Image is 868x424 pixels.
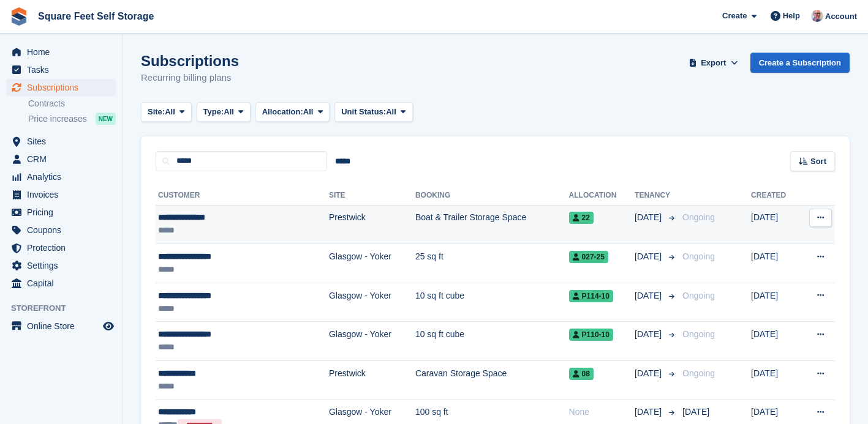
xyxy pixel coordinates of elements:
[682,329,715,339] span: Ongoing
[334,102,412,122] button: Unit Status: All
[28,98,116,110] a: Contracts
[415,186,569,206] th: Booking
[141,53,239,69] h1: Subscriptions
[27,168,100,185] span: Analytics
[27,275,100,292] span: Capital
[635,186,677,206] th: Tenancy
[415,283,569,322] td: 10 sq ft cube
[6,221,116,239] a: menu
[96,113,116,125] div: NEW
[6,61,116,78] a: menu
[6,239,116,256] a: menu
[27,257,100,274] span: Settings
[329,361,415,400] td: Prestwick
[701,57,726,69] span: Export
[751,361,799,400] td: [DATE]
[156,186,329,206] th: Customer
[415,322,569,361] td: 10 sq ft cube
[415,205,569,244] td: Boat & Trailer Storage Space
[682,291,715,300] span: Ongoing
[415,244,569,283] td: 25 sq ft
[6,186,116,203] a: menu
[28,112,116,125] a: Price increases NEW
[6,204,116,221] a: menu
[569,406,635,418] div: None
[33,6,159,26] a: Square Feet Self Storage
[751,322,799,361] td: [DATE]
[810,155,826,168] span: Sort
[6,275,116,292] a: menu
[27,318,100,335] span: Online Store
[635,289,664,302] span: [DATE]
[635,211,664,224] span: [DATE]
[6,168,116,185] a: menu
[141,102,192,122] button: Site: All
[682,368,715,378] span: Ongoing
[6,133,116,150] a: menu
[165,106,175,118] span: All
[751,283,799,322] td: [DATE]
[27,43,100,61] span: Home
[635,367,664,380] span: [DATE]
[203,106,224,118] span: Type:
[101,319,116,333] a: Preview store
[27,186,100,203] span: Invoices
[303,106,314,118] span: All
[682,251,715,261] span: Ongoing
[569,212,594,224] span: 22
[329,322,415,361] td: Glasgow - Yoker
[27,61,100,78] span: Tasks
[569,368,594,380] span: 08
[569,329,613,341] span: P110-10
[141,71,239,85] p: Recurring billing plans
[825,10,857,23] span: Account
[27,221,100,239] span: Coupons
[751,244,799,283] td: [DATE]
[386,106,396,118] span: All
[329,205,415,244] td: Prestwick
[811,10,823,22] img: David Greer
[197,102,251,122] button: Type: All
[262,106,303,118] span: Allocation:
[569,251,608,263] span: 027-25
[6,151,116,168] a: menu
[6,43,116,61] a: menu
[569,186,635,206] th: Allocation
[722,10,747,22] span: Create
[6,257,116,274] a: menu
[635,250,664,263] span: [DATE]
[27,204,100,221] span: Pricing
[682,212,715,222] span: Ongoing
[27,151,100,168] span: CRM
[415,361,569,400] td: Caravan Storage Space
[28,113,87,125] span: Price increases
[27,79,100,96] span: Subscriptions
[783,10,800,22] span: Help
[635,406,664,418] span: [DATE]
[687,53,741,73] button: Export
[329,244,415,283] td: Glasgow - Yoker
[27,239,100,256] span: Protection
[27,133,100,150] span: Sites
[750,53,850,73] a: Create a Subscription
[11,302,122,314] span: Storefront
[224,106,234,118] span: All
[751,205,799,244] td: [DATE]
[341,106,386,118] span: Unit Status:
[569,290,613,302] span: P114-10
[255,102,330,122] button: Allocation: All
[682,407,709,417] span: [DATE]
[6,318,116,335] a: menu
[148,106,165,118] span: Site:
[635,328,664,341] span: [DATE]
[329,186,415,206] th: Site
[329,283,415,322] td: Glasgow - Yoker
[10,7,28,26] img: stora-icon-8386f47178a22dfd0bd8f6a31ec36ba5ce8667c1dd55bd0f319d3a0aa187defe.svg
[751,186,799,206] th: Created
[6,79,116,96] a: menu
